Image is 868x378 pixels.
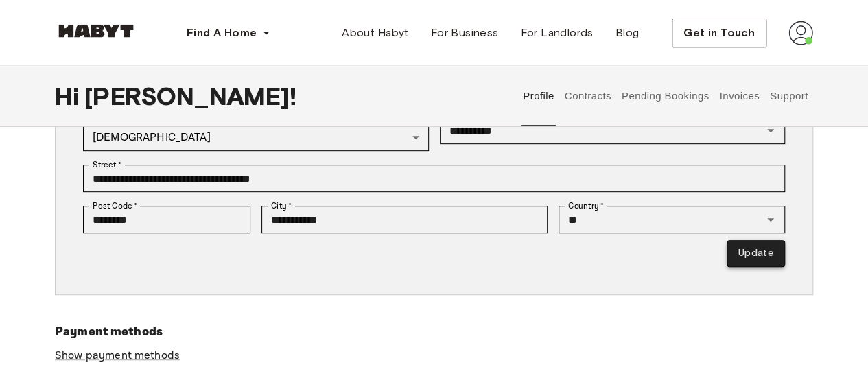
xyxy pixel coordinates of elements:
[718,66,761,126] button: Invoices
[518,66,813,126] div: user profile tabs
[431,25,499,41] span: For Business
[55,349,180,363] a: Show payment methods
[93,200,138,212] label: Post Code
[420,19,510,47] a: For Business
[727,240,785,267] button: Update
[563,66,613,126] button: Contracts
[83,123,429,151] div: [DEMOGRAPHIC_DATA]
[93,158,121,171] label: Street
[768,66,810,126] button: Support
[55,82,84,110] span: Hi
[176,19,281,47] button: Find A Home
[342,25,408,41] span: About Habyt
[331,19,419,47] a: About Habyt
[520,25,593,41] span: For Landlords
[521,66,556,126] button: Profile
[187,25,257,41] span: Find A Home
[788,21,813,45] img: avatar
[84,82,296,110] span: [PERSON_NAME] !
[509,19,604,47] a: For Landlords
[761,121,780,140] button: Open
[672,19,766,47] button: Get in Touch
[55,24,137,38] img: Habyt
[55,322,813,342] h6: Payment methods
[615,25,640,41] span: Blog
[568,200,604,212] label: Country
[683,25,755,41] span: Get in Touch
[605,19,650,47] a: Blog
[761,210,780,229] button: Open
[620,66,711,126] button: Pending Bookings
[271,200,292,212] label: City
